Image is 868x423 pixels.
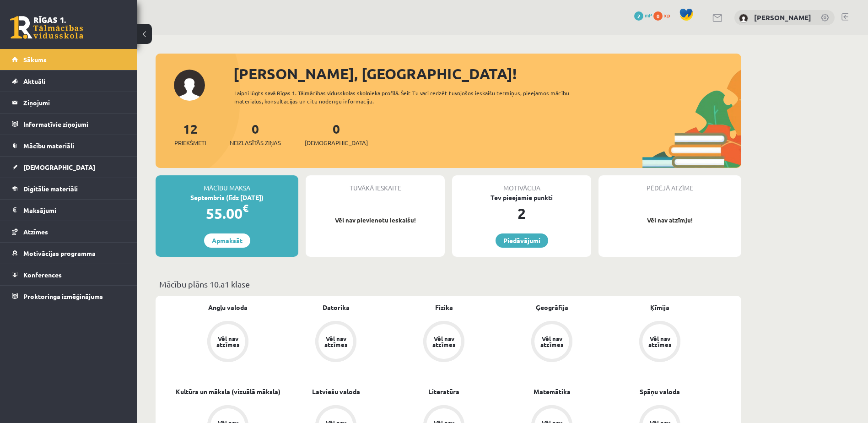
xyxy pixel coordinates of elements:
[12,286,126,307] a: Proktoringa izmēģinājums
[645,11,652,19] span: mP
[498,321,606,364] a: Vēl nav atzīmes
[12,178,126,199] a: Digitālie materiāli
[23,141,74,150] span: Mācību materiāli
[230,120,281,147] a: 0Neizlasītās ziņas
[305,138,368,147] span: [DEMOGRAPHIC_DATA]
[174,321,282,364] a: Vēl nav atzīmes
[431,336,457,347] div: Vēl nav atzīmes
[215,336,241,347] div: Vēl nav atzīmes
[156,193,298,202] div: Septembris (līdz [DATE])
[233,63,741,85] div: [PERSON_NAME], [GEOGRAPHIC_DATA]!
[23,77,45,85] span: Aktuāli
[647,336,673,347] div: Vēl nav atzīmes
[176,387,280,396] a: Kultūra un māksla (vizuālā māksla)
[323,336,349,347] div: Vēl nav atzīmes
[23,163,95,171] span: [DEMOGRAPHIC_DATA]
[23,292,103,300] span: Proktoringa izmēģinājums
[306,175,445,193] div: Tuvākā ieskaite
[230,138,281,147] span: Neizlasītās ziņas
[12,200,126,221] a: Maksājumi
[23,200,126,221] legend: Maksājumi
[664,11,670,19] span: xp
[640,387,680,396] a: Spāņu valoda
[23,249,96,257] span: Motivācijas programma
[12,114,126,135] a: Informatīvie ziņojumi
[156,202,298,224] div: 55.00
[435,303,453,312] a: Fizika
[634,11,643,21] span: 2
[23,55,47,64] span: Sākums
[12,49,126,70] a: Sākums
[174,138,206,147] span: Priekšmeti
[390,321,498,364] a: Vēl nav atzīmes
[653,11,663,21] span: 0
[598,175,741,193] div: Pēdējā atzīme
[12,221,126,242] a: Atzīmes
[12,243,126,264] a: Motivācijas programma
[23,271,62,279] span: Konferences
[650,303,669,312] a: Ķīmija
[12,135,126,156] a: Mācību materiāli
[323,303,350,312] a: Datorika
[12,70,126,92] a: Aktuāli
[452,202,591,224] div: 2
[428,387,459,396] a: Literatūra
[10,16,83,39] a: Rīgas 1. Tālmācības vidusskola
[12,264,126,285] a: Konferences
[739,14,748,23] img: Luīze Kotova
[539,336,565,347] div: Vēl nav atzīmes
[243,201,248,215] span: €
[496,233,548,248] a: Piedāvājumi
[23,228,48,236] span: Atzīmes
[536,303,568,312] a: Ģeogrāfija
[12,157,126,178] a: [DEMOGRAPHIC_DATA]
[23,92,126,113] legend: Ziņojumi
[156,175,298,193] div: Mācību maksa
[234,89,586,105] div: Laipni lūgts savā Rīgas 1. Tālmācības vidusskolas skolnieka profilā. Šeit Tu vari redzēt tuvojošo...
[208,303,248,312] a: Angļu valoda
[653,11,674,19] a: 0 xp
[452,193,591,202] div: Tev pieejamie punkti
[23,184,78,193] span: Digitālie materiāli
[23,114,126,135] legend: Informatīvie ziņojumi
[174,120,206,147] a: 12Priekšmeti
[603,216,737,225] p: Vēl nav atzīmju!
[312,387,360,396] a: Latviešu valoda
[452,175,591,193] div: Motivācija
[754,13,811,22] a: [PERSON_NAME]
[305,120,368,147] a: 0[DEMOGRAPHIC_DATA]
[534,387,571,396] a: Matemātika
[606,321,714,364] a: Vēl nav atzīmes
[204,233,250,248] a: Apmaksāt
[634,11,652,19] a: 2 mP
[12,92,126,113] a: Ziņojumi
[310,216,440,225] p: Vēl nav pievienotu ieskaišu!
[282,321,390,364] a: Vēl nav atzīmes
[159,278,738,290] p: Mācību plāns 10.a1 klase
